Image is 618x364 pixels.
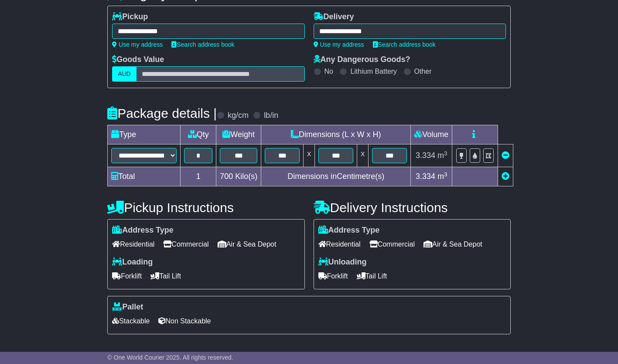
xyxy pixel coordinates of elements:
[112,314,150,328] span: Stackable
[107,106,217,120] h4: Package details |
[108,125,181,144] td: Type
[107,200,304,215] h4: Pickup Instructions
[112,237,154,251] span: Residential
[314,41,364,48] a: Use my address
[216,125,261,144] td: Weight
[357,269,387,283] span: Tail Lift
[324,67,333,76] label: No
[171,41,234,48] a: Search address book
[163,237,208,251] span: Commercial
[264,111,278,120] label: lb/in
[423,237,482,251] span: Air & Sea Depot
[304,144,315,167] td: x
[261,167,411,186] td: Dimensions in Centimetre(s)
[416,172,435,181] span: 3.334
[112,66,137,82] label: AUD
[314,200,511,215] h4: Delivery Instructions
[218,237,277,251] span: Air & Sea Depot
[158,314,211,328] span: Non Stackable
[318,258,367,267] label: Unloading
[437,172,447,181] span: m
[416,151,435,160] span: 3.334
[181,125,216,144] td: Qty
[216,167,261,186] td: Kilo(s)
[261,125,411,144] td: Dimensions (L x W x H)
[108,167,181,186] td: Total
[444,171,447,178] sup: 3
[112,269,142,283] span: Forklift
[112,41,163,48] a: Use my address
[369,237,415,251] span: Commercial
[112,302,143,312] label: Pallet
[318,269,348,283] span: Forklift
[502,172,509,181] a: Add new item
[502,151,509,160] a: Remove this item
[150,269,181,283] span: Tail Lift
[220,172,233,181] span: 700
[107,354,233,361] span: © One World Courier 2025. All rights reserved.
[112,258,153,267] label: Loading
[228,111,249,120] label: kg/cm
[414,67,432,76] label: Other
[444,150,447,157] sup: 3
[112,226,174,235] label: Address Type
[181,167,216,186] td: 1
[350,67,397,76] label: Lithium Battery
[112,55,164,65] label: Goods Value
[373,41,436,48] a: Search address book
[318,226,380,235] label: Address Type
[411,125,452,144] td: Volume
[112,12,148,22] label: Pickup
[357,144,369,167] td: x
[437,151,447,160] span: m
[314,55,410,65] label: Any Dangerous Goods?
[318,237,361,251] span: Residential
[314,12,354,22] label: Delivery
